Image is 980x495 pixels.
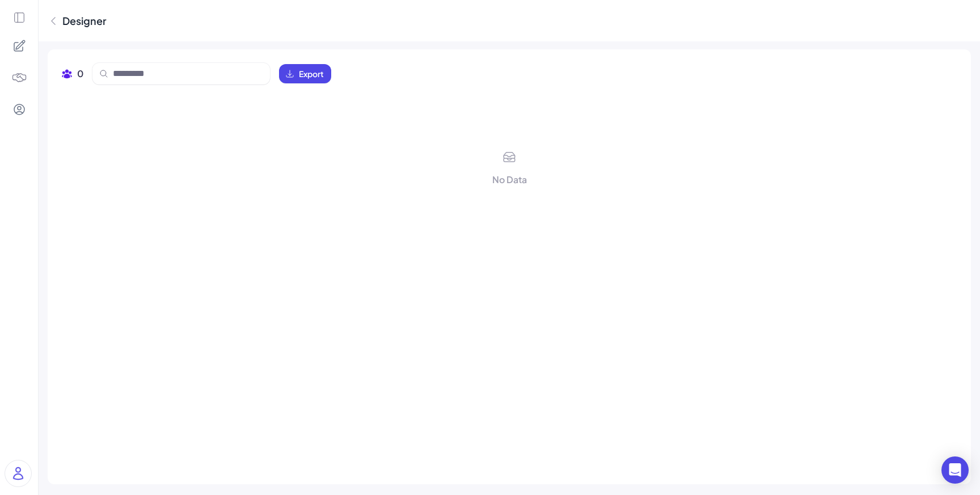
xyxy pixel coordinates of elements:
span: 0 [77,67,83,81]
div: Designer [62,13,107,28]
div: No Data [492,173,527,187]
div: Open Intercom Messenger [941,456,969,484]
span: Export [299,68,324,79]
img: user_logo.png [5,460,31,486]
button: Export [279,64,331,83]
img: 4blF7nbYMBMHBwcHBwcHBwcHBwcHBwcHB4es+Bd0DLy0SdzEZwAAAABJRU5ErkJggg== [11,70,27,86]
